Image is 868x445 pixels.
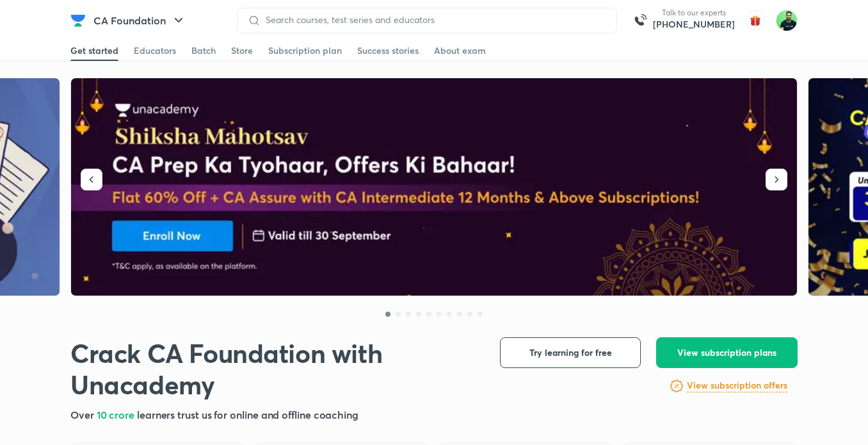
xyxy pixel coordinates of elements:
div: Subscription plan [268,44,342,57]
div: Get started [70,44,118,57]
img: avatar [745,10,766,31]
div: About exam [434,44,486,57]
p: Talk to our experts [653,8,735,18]
span: 10 crore [97,408,137,421]
a: Store [231,40,253,61]
button: Try learning for free [500,337,641,368]
img: Shantam Gupta [776,10,798,31]
img: call-us [627,8,653,33]
a: About exam [434,40,486,61]
a: Get started [70,40,118,61]
span: View subscription plans [677,346,776,359]
a: Batch [191,40,216,61]
div: Batch [191,44,216,57]
span: learners trust us for online and offline coaching [137,408,358,421]
span: Try learning for free [529,346,612,359]
a: View subscription offers [687,378,787,394]
iframe: Help widget launcher [754,395,854,431]
a: Success stories [357,40,419,61]
span: Over [70,408,97,421]
a: Subscription plan [268,40,342,61]
div: Store [231,44,253,57]
a: Educators [134,40,176,61]
h6: View subscription offers [687,379,787,392]
input: Search courses, test series and educators [261,15,606,25]
button: CA Foundation [86,8,194,33]
img: Company Logo [70,13,86,28]
div: Educators [134,44,176,57]
h1: Crack CA Foundation with Unacademy [70,337,479,400]
a: [PHONE_NUMBER] [653,18,735,31]
button: View subscription plans [656,337,798,368]
div: Success stories [357,44,419,57]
